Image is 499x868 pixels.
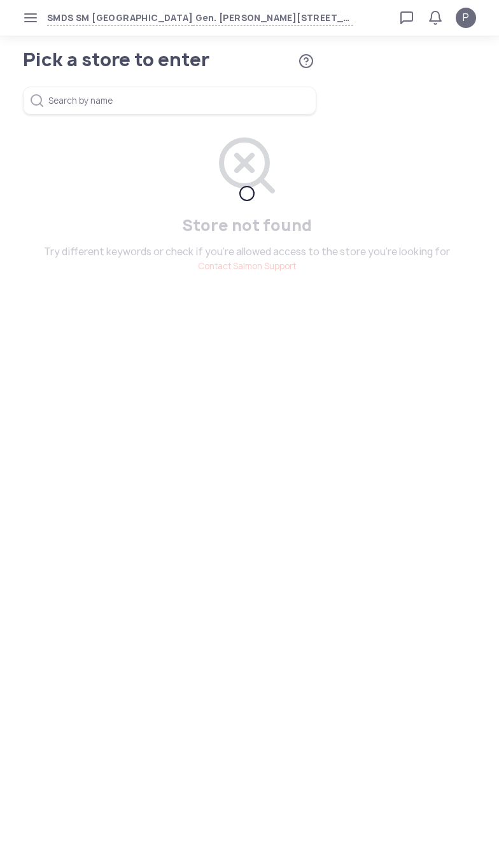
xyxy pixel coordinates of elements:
[463,10,469,25] span: P
[47,11,353,25] button: SMDS SM [GEOGRAPHIC_DATA]Gen. [PERSON_NAME][STREET_ADDRESS]
[47,11,193,25] span: SMDS SM [GEOGRAPHIC_DATA]
[23,51,277,69] h1: Pick a store to enter
[456,8,476,28] button: P
[193,11,353,25] span: Gen. [PERSON_NAME][STREET_ADDRESS]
